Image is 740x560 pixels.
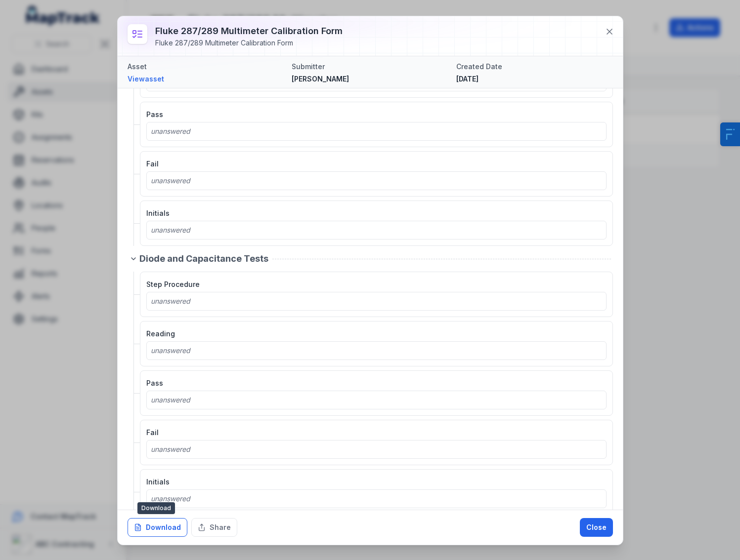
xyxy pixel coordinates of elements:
[456,62,502,71] span: Created Date
[292,62,325,71] span: Submitter
[139,252,268,266] span: Diode and Capacitance Tests
[137,502,175,514] span: Download
[146,329,175,338] span: Reading
[155,24,343,38] h3: Fluke 287/289 Multimeter Calibration Form
[155,38,343,48] div: Fluke 287/289 Multimeter Calibration Form
[456,75,479,83] time: 20/08/2025, 9:28:32 am
[151,226,190,234] span: unanswered
[151,445,190,453] span: unanswered
[146,379,163,387] span: Pass
[191,518,237,537] button: Share
[128,518,187,537] button: Download
[151,127,190,135] span: unanswered
[128,74,284,84] a: Viewasset
[128,62,147,71] span: Asset
[456,75,479,83] span: [DATE]
[151,297,190,305] span: unanswered
[146,160,159,168] span: Fail
[146,110,163,119] span: Pass
[580,518,613,537] button: Close
[151,346,190,355] span: unanswered
[151,176,190,185] span: unanswered
[151,494,190,503] span: unanswered
[292,75,349,83] span: [PERSON_NAME]
[146,428,159,437] span: Fail
[146,280,200,288] span: Step Procedure
[146,478,170,486] span: Initials
[151,396,190,404] span: unanswered
[146,209,170,217] span: Initials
